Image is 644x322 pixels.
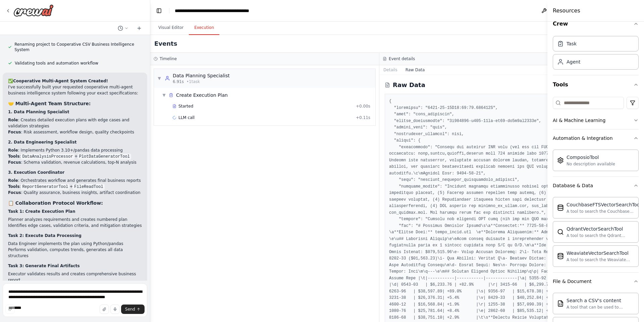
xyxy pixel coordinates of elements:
[8,101,91,106] strong: 🤝 Multi-Agent Team Structure:
[553,7,580,15] h4: Resources
[100,305,109,314] button: Upload files
[553,129,639,147] button: Automation & Integration
[557,300,564,307] img: Csvsearchtool
[8,130,21,134] strong: Focus
[553,135,613,142] div: Automation & Integration
[8,264,80,268] strong: Task 3: Generate Final Artifacts
[8,170,64,175] strong: 3. Execution Coordinator
[567,154,615,161] div: ComposioTool
[8,117,142,129] li: : Creates detailed execution plans with edge cases and validation strategies
[8,209,75,214] strong: Task 1: Create Execution Plan
[553,278,592,285] div: File & Document
[557,229,564,235] img: Qdrantvectorsearchtool
[154,6,164,15] button: Hide left sidebar
[8,154,19,159] strong: Tools
[557,253,564,259] img: Weaviatevectorsearchtool
[162,92,166,98] span: ▼
[21,154,74,160] code: DataAnalysisProcessor
[134,24,145,32] button: Start a new chat
[115,24,131,32] button: Switch to previous chat
[8,233,82,238] strong: Task 2: Execute Data Processing
[8,159,142,165] li: : Schema validation, revenue calculations, top-N analysis
[567,58,580,65] div: Agent
[379,65,401,75] button: Details
[553,147,639,176] div: Automation & Integration
[175,7,250,14] nav: breadcrumb
[14,42,142,52] span: Renaming project to Cooperative CSV Business Intelligence System
[557,157,564,164] img: Composiotool
[8,177,142,184] li: : Orchestrates workflow and generates final business reports
[8,190,21,195] strong: Focus
[567,201,641,208] div: CouchbaseFTSVectorSearchTool
[567,257,634,263] div: A tool to search the Weaviate database for relevant information on internal documents.
[178,104,193,109] span: Started
[189,21,219,35] button: Execution
[8,147,142,153] li: : Implements Python 3.10+/pandas data processing
[178,115,195,120] span: LLM call
[160,56,177,62] h3: Timeline
[8,200,103,206] strong: 📋 Collaboration Protocol Workflow:
[8,153,142,159] li: : +
[110,305,120,314] button: Click to speak your automation idea
[173,79,184,84] span: 6.91s
[553,75,639,94] button: Tools
[553,117,605,124] div: AI & Machine Learning
[401,65,429,75] button: Raw Data
[8,184,142,190] li: : +
[73,184,104,190] code: FileReadTool
[553,182,593,189] div: Database & Data
[389,56,415,62] h3: Event details
[8,140,77,145] strong: 2. Data Engineering Specialist
[154,39,177,48] h2: Events
[567,40,577,47] div: Task
[393,80,425,90] h2: Raw Data
[8,84,142,96] p: I've successfully built your requested cooperative multi-agent business intelligence system follo...
[8,178,18,183] strong: Role
[567,297,634,304] div: Search a CSV's content
[15,61,98,66] span: Validating tools and automation workflow
[125,307,135,312] span: Send
[553,14,639,33] button: Crew
[553,177,639,194] button: Database & Data
[21,184,69,190] code: ReportGeneratorTool
[8,271,142,283] li: Executor validates results and creates comprehensive business report
[8,241,142,247] li: Data Engineer implements the plan using Python/pandas
[8,216,142,223] li: Planner analyzes requirements and creates numbered plan
[153,21,189,35] button: Visual Editor
[553,112,639,129] button: AI & Machine Learning
[8,223,142,229] li: Identifies edge cases, validation criteria, and mitigation strategies
[567,250,634,256] div: WeaviateVectorSearchTool
[567,161,615,167] div: No description available
[186,79,200,84] span: • 1 task
[553,273,639,290] button: File & Document
[356,115,370,120] span: + 0.11s
[567,226,634,232] div: QdrantVectorSearchTool
[8,129,142,135] li: : Risk assessment, workflow design, quality checkpoints
[553,33,639,75] div: Crew
[176,92,228,98] span: Create Execution Plan
[8,190,142,196] li: : Quality assurance, business insights, artifact coordination
[557,204,564,211] img: Couchbaseftsvectorsearchtool
[157,76,161,81] span: ▼
[567,209,641,214] div: A tool to search the Couchbase database for relevant information on internal documents.
[78,154,131,160] code: PlotDataGeneratorTool
[567,305,634,310] div: A tool that can be used to semantic search a query from a CSV's content.
[121,305,145,314] button: Send
[13,4,54,16] img: Logo
[8,148,18,153] strong: Role
[173,72,230,79] div: Data Planning Specialist
[13,79,108,83] strong: Cooperative Multi-Agent System Created!
[8,118,18,122] strong: Role
[567,233,634,238] div: A tool to search the Qdrant database for relevant information on internal documents.
[8,110,69,114] strong: 1. Data Planning Specialist
[5,305,15,314] button: Improve this prompt
[8,160,21,165] strong: Focus
[8,247,142,259] li: Performs validation, computes trends, generates all data structures
[553,194,639,272] div: Database & Data
[8,78,142,84] h2: ✅
[356,104,370,109] span: + 0.00s
[8,184,19,189] strong: Tools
